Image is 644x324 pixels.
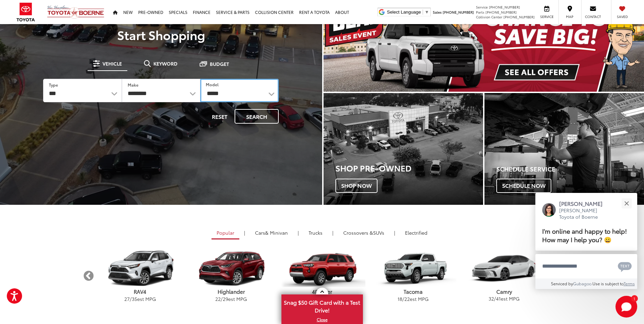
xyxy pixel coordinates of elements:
[616,258,634,274] button: Chat with SMS
[624,281,635,286] a: Terms
[47,5,105,19] img: Vic Vaughan Toyota of Boerne
[188,250,274,287] img: Toyota Highlander
[265,229,288,236] span: & Minivan
[559,200,609,207] p: [PERSON_NAME]
[210,61,229,66] span: Budget
[215,295,221,302] span: 22
[83,270,95,282] button: Previous
[235,109,279,124] button: Search
[370,250,456,287] img: Toyota Tacoma
[459,288,550,295] p: Camry
[496,166,644,173] h4: Schedule Service
[539,14,554,19] span: Service
[400,227,433,238] a: Electrified
[282,295,362,316] span: Snag $50 Gift Card with a Test Drive!
[250,227,293,238] a: Cars
[496,179,551,193] span: Schedule Now
[335,179,378,193] span: Shop Now
[368,288,459,295] p: Tacoma
[132,295,137,302] span: 35
[186,295,277,302] p: / est MPG
[633,297,635,300] span: 1
[338,227,389,238] a: SUVs
[535,193,637,289] div: Close[PERSON_NAME][PERSON_NAME] Toyota of BoerneI'm online and happy to help! How may I help you?...
[615,296,637,318] svg: Start Chat
[496,295,501,302] span: 41
[324,93,483,205] div: Toyota
[476,14,502,19] span: Collision Center
[484,93,644,205] div: Toyota
[562,14,577,19] span: Map
[103,61,122,66] span: Vehicle
[392,229,397,236] li: |
[404,295,410,302] span: 22
[128,82,139,88] label: Make
[335,163,483,172] h3: Shop Pre-Owned
[489,295,494,302] span: 32
[615,14,630,19] span: Saved
[97,250,183,287] img: Toyota RAV4
[618,261,632,272] svg: Text
[459,295,550,302] p: / est MPG
[559,207,609,220] p: [PERSON_NAME] Toyota of Boerne
[124,295,130,302] span: 27
[425,10,429,15] span: ▼
[398,295,402,302] span: 18
[484,93,644,205] a: Schedule Service Schedule Now
[551,281,573,286] span: Serviced by
[476,10,484,15] span: Parts
[619,196,634,211] button: Close
[542,227,627,244] span: I'm online and happy to help! How may I help you? 😀
[485,10,517,15] span: [PHONE_NUMBER]
[368,295,459,302] p: / est MPG
[83,244,562,308] aside: carousel
[585,14,601,19] span: Contact
[433,10,442,15] span: Sales
[387,10,421,15] span: Select Language
[489,4,520,10] span: [PHONE_NUMBER]
[461,250,547,287] img: Toyota Camry
[387,10,429,15] a: Select Language​
[303,227,328,238] a: Trucks
[29,28,294,41] p: Start Shopping
[206,109,233,124] button: Reset
[324,93,483,205] a: Shop Pre-Owned Shop Now
[279,250,365,287] img: Toyota 4Runner
[211,227,239,239] a: Popular
[615,296,637,318] button: Toggle Chat Window
[277,295,368,302] p: / est MPG
[223,295,228,302] span: 29
[206,82,219,87] label: Model
[49,82,58,88] label: Type
[503,14,535,19] span: [PHONE_NUMBER]
[186,288,277,295] p: Highlander
[535,254,637,278] textarea: Type your message
[242,229,247,236] li: |
[443,10,474,15] span: [PHONE_NUMBER]
[331,229,335,236] li: |
[95,295,186,302] p: / est MPG
[476,4,488,10] span: Service
[277,288,368,295] p: 4Runner
[343,229,373,236] span: Crossovers &
[296,229,300,236] li: |
[573,281,592,286] a: Gubagoo.
[592,281,624,286] span: Use is subject to
[153,61,178,66] span: Keyword
[95,288,186,295] p: RAV4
